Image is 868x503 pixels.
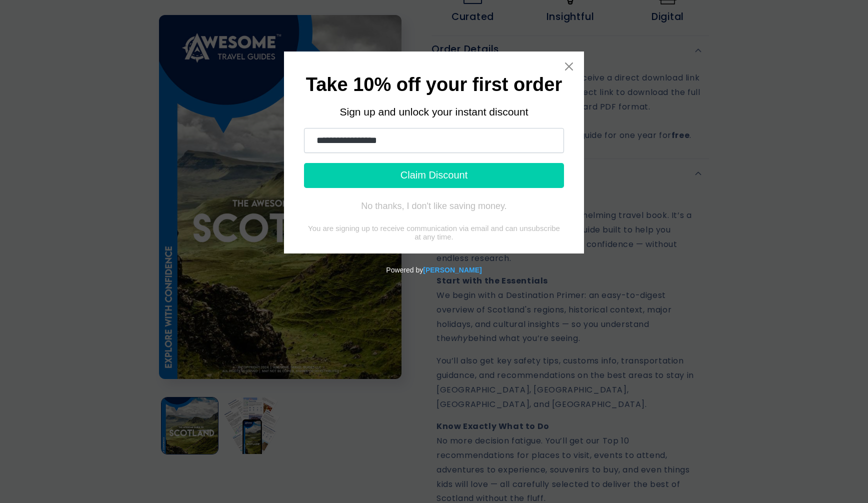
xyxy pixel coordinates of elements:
div: Sign up and unlock your instant discount [304,106,564,118]
a: Close widget [564,61,574,71]
button: Claim Discount [304,163,564,188]
a: Powered by Tydal [423,266,481,274]
div: You are signing up to receive communication via email and can unsubscribe at any time. [304,224,564,241]
h1: Take 10% off your first order [304,77,564,93]
div: Powered by [4,253,864,286]
div: No thanks, I don't like saving money. [361,201,506,211]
